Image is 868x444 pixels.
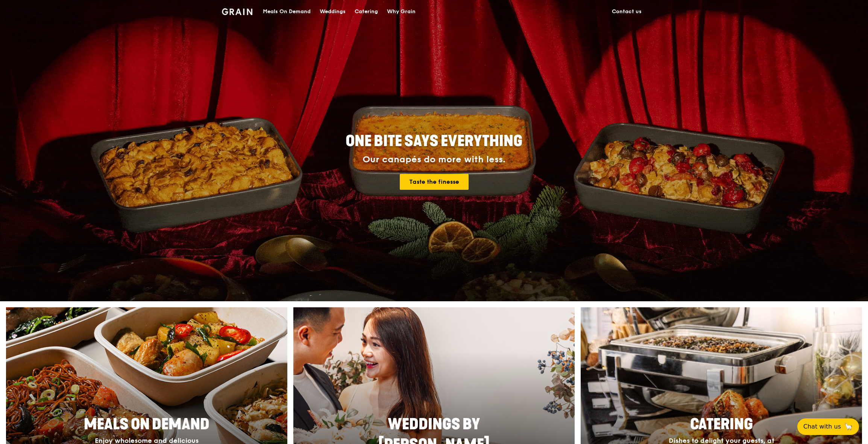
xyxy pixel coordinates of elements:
a: Why Grain [382,0,420,23]
span: ONE BITE SAYS EVERYTHING [346,132,522,150]
div: Meals On Demand [263,0,311,23]
span: Catering [690,415,753,433]
span: Chat with us [803,422,841,431]
div: Our canapés do more with less. [299,154,569,165]
span: Meals On Demand [84,415,209,433]
a: Weddings [315,0,350,23]
img: Grain [222,8,252,15]
a: Taste the finesse [400,174,469,190]
div: Catering [355,0,378,23]
a: Catering [350,0,382,23]
span: 🦙 [844,422,853,431]
div: Why Grain [387,0,416,23]
div: Weddings [320,0,346,23]
a: Contact us [607,0,646,23]
button: Chat with us🦙 [797,418,859,435]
